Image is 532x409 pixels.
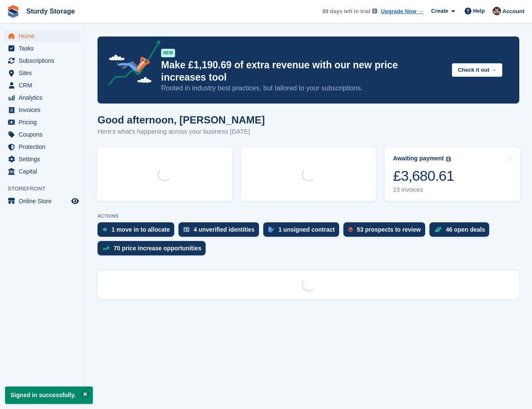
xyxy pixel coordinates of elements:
img: stora-icon-8386f47178a22dfd0bd8f6a31ec36ba5ce8667c1dd55bd0f319d3a0aa187defe.svg [7,5,19,18]
img: icon-info-grey-7440780725fd019a000dd9b08b2336e03edf1995a4989e88bcd33f0948082b44.svg [446,157,451,162]
span: Home [19,30,70,42]
a: menu [4,116,80,128]
a: menu [4,92,80,104]
a: Upgrade Now → [381,7,423,16]
img: price_increase_opportunities-93ffe204e8149a01c8c9dc8f82e8f89637d9d84a8eef4429ea346261dce0b2c0.svg [103,247,109,250]
span: Storefront [8,185,84,193]
div: 46 open deals [446,226,485,233]
a: menu [4,104,80,116]
img: deal-1b604bf984904fb50ccaf53a9ad4b4a5d6e5aea283cecdc64d6e3604feb123c2.svg [435,227,442,233]
div: £3,680.61 [393,167,454,185]
img: prospect-51fa495bee0391a8d652442698ab0144808aea92771e9ea1ae160a38d050c398.svg [348,227,353,232]
span: 89 days left in trial [322,7,370,16]
img: icon-info-grey-7440780725fd019a000dd9b08b2336e03edf1995a4989e88bcd33f0948082b44.svg [372,8,377,14]
a: Sturdy Storage [23,4,78,18]
img: verify_identity-adf6edd0f0f0b5bbfe63781bf79b02c33cf7c696d77639b501bdc392416b5a36.svg [184,227,189,232]
div: 1 unsigned contract [279,226,335,233]
a: menu [4,79,80,91]
p: Signed in successfully. [5,387,93,404]
a: menu [4,67,80,79]
span: Sites [19,67,70,79]
p: ACTIONS [97,213,519,219]
a: 70 price increase opportunities [97,241,210,260]
div: NEW [161,49,175,57]
a: 1 move in to allocate [97,222,178,241]
span: Account [502,7,524,16]
a: menu [4,55,80,67]
a: 1 unsigned contract [263,222,343,241]
a: Awaiting payment £3,680.61 23 invoices [384,147,520,201]
div: 70 price increase opportunities [114,245,201,252]
span: Capital [19,165,70,177]
img: contract_signature_icon-13c848040528278c33f63329250d36e43548de30e8caae1d1a13099fd9432cc5.svg [268,227,274,232]
button: Check it out → [452,63,502,77]
span: Create [431,7,448,15]
a: 46 open deals [429,222,494,241]
p: Make £1,190.69 of extra revenue with our new price increases tool [161,59,445,84]
span: Protection [19,141,70,153]
span: Settings [19,153,70,165]
img: move_ins_to_allocate_icon-fdf77a2bb77ea45bf5b3d319d69a93e2d87916cf1d5bf7949dd705db3b84f3ca.svg [103,227,107,232]
a: menu [4,165,80,177]
p: Rooted in industry best practices, but tailored to your subscriptions. [161,84,445,93]
div: 4 unverified identities [194,226,255,233]
span: Invoices [19,104,70,116]
div: 53 prospects to review [357,226,421,233]
a: 4 unverified identities [178,222,263,241]
span: Online Store [19,195,70,207]
a: menu [4,42,80,54]
img: Sue Cadwaladr [493,7,501,15]
div: 1 move in to allocate [111,226,170,233]
span: Analytics [19,92,70,104]
img: price-adjustments-announcement-icon-8257ccfd72463d97f412b2fc003d46551f7dbcb40ab6d574587a9cd5c0d94... [101,40,161,89]
span: Coupons [19,129,70,140]
p: Here's what's happening across your business [DATE] [97,127,265,137]
div: Awaiting payment [393,155,444,162]
a: menu [4,30,80,42]
div: 23 invoices [393,186,454,193]
span: Subscriptions [19,55,70,67]
a: Preview store [70,196,80,206]
span: Help [473,7,485,15]
a: menu [4,141,80,153]
h1: Good afternoon, [PERSON_NAME] [97,114,265,126]
a: menu [4,195,80,207]
span: CRM [19,79,70,91]
a: menu [4,153,80,165]
span: Tasks [19,42,70,54]
span: Pricing [19,116,70,128]
a: 53 prospects to review [343,222,429,241]
a: menu [4,129,80,140]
